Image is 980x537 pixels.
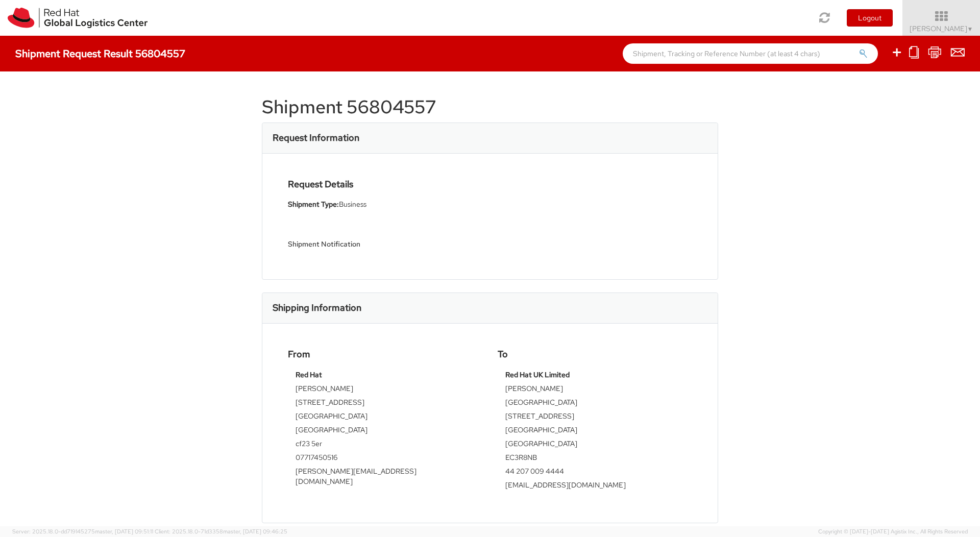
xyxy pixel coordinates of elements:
td: [GEOGRAPHIC_DATA] [296,425,475,438]
span: master, [DATE] 09:51:11 [95,528,153,535]
h4: From [288,349,482,359]
td: [PERSON_NAME] [296,383,475,397]
h1: Shipment 56804557 [262,97,718,117]
td: 07717450516 [296,452,475,466]
h4: To [498,349,692,359]
input: Shipment, Tracking or Reference Number (at least 4 chars) [623,43,878,64]
img: rh-logistics-00dfa346123c4ec078e1.svg [8,8,148,28]
h4: Shipment Request Result 56804557 [15,48,185,59]
span: Copyright © [DATE]-[DATE] Agistix Inc., All Rights Reserved [818,528,968,536]
span: Client: 2025.18.0-71d3358 [155,528,287,535]
td: [GEOGRAPHIC_DATA] [505,397,684,411]
span: [PERSON_NAME] [910,24,973,33]
td: [GEOGRAPHIC_DATA] [505,425,684,438]
li: Business [288,199,482,210]
span: Server: 2025.18.0-dd719145275 [12,528,153,535]
h3: Request Information [273,133,359,143]
strong: Shipment Type: [288,200,339,209]
td: [EMAIL_ADDRESS][DOMAIN_NAME] [505,480,684,494]
td: [PERSON_NAME][EMAIL_ADDRESS][DOMAIN_NAME] [296,466,475,490]
td: cf23 5er [296,438,475,452]
span: master, [DATE] 09:46:25 [223,528,287,535]
button: Logout [847,9,893,27]
td: [GEOGRAPHIC_DATA] [505,438,684,452]
strong: Red Hat UK Limited [505,370,570,379]
h3: Shipping Information [273,303,361,313]
h5: Shipment Notification [288,240,482,248]
td: 44 207 009 4444 [505,466,684,480]
span: ▼ [967,25,973,33]
td: [GEOGRAPHIC_DATA] [296,411,475,425]
h4: Request Details [288,179,482,189]
td: EC3R8NB [505,452,684,466]
td: [STREET_ADDRESS] [505,411,684,425]
strong: Red Hat [296,370,322,379]
td: [STREET_ADDRESS] [296,397,475,411]
td: [PERSON_NAME] [505,383,684,397]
